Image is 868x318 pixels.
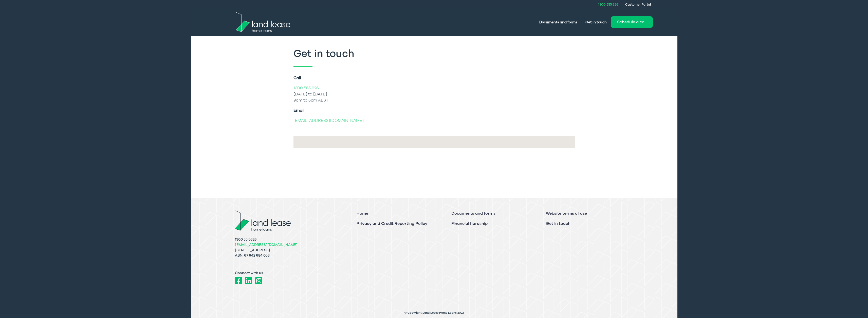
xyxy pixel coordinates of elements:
iframe: Customer reviews powered by Trustpilot [293,160,575,198]
p: [STREET_ADDRESS] [235,247,349,253]
a: Website terms of use [546,211,587,216]
a: Customer Portal [625,2,651,7]
img: Land Lease Home Loans [236,12,290,32]
a: [EMAIL_ADDRESS][DOMAIN_NAME] [293,118,364,123]
a: Privacy and Credit Reporting Policy [357,221,427,226]
a: 1300 555 626 [293,85,319,91]
small: © Copyright Land Lease Home Loans 2022 [404,311,464,315]
p: ABN: 67 642 684 053 [235,253,349,258]
h2: Get in touch [293,48,575,67]
a: Get in touch [546,221,570,226]
button: Schedule a call [611,16,653,28]
a: Documents and forms [535,18,581,27]
a: 1300 555 626 [598,2,618,7]
p: [DATE] to [DATE] 9am to 5pm AEST [293,85,575,103]
p: 1300 55 5626 [235,237,349,242]
p: Connect with us [235,270,349,276]
strong: Email [293,108,304,113]
a: Financial hardship [451,221,488,226]
a: Get in touch [581,18,611,27]
a: Home [357,211,368,216]
a: [EMAIL_ADDRESS][DOMAIN_NAME] [235,242,298,247]
img: Land Lease Home Loans [235,210,291,231]
a: Documents and forms [451,211,495,216]
strong: Call [293,75,301,81]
